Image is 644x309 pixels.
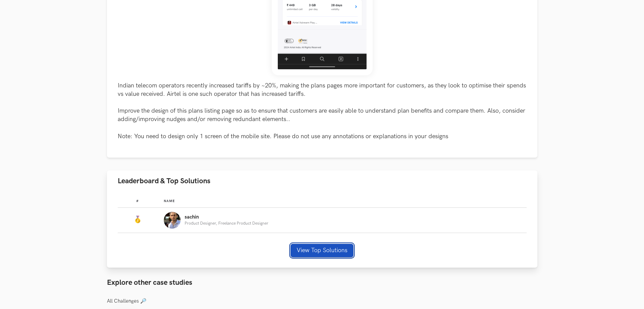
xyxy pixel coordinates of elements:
[118,177,211,186] span: Leaderboard & Top Solutions
[118,81,527,141] p: Indian telecom operators recently increased tariffs by ~20%, making the plans pages more importan...
[107,192,537,268] div: Leaderboard & Top Solutions
[107,298,537,304] h3: All Challenges 🔎
[134,216,142,224] img: Gold Medal
[136,199,139,203] span: #
[164,199,175,203] span: Name
[185,215,268,220] p: sachin
[118,194,527,233] table: Leaderboard
[185,221,268,226] p: Product Designer, Freelance Product Designer
[164,212,181,229] img: Profile photo
[107,278,537,287] h3: Explore other case studies
[291,244,353,257] button: View Top Solutions
[107,170,537,192] button: Leaderboard & Top Solutions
